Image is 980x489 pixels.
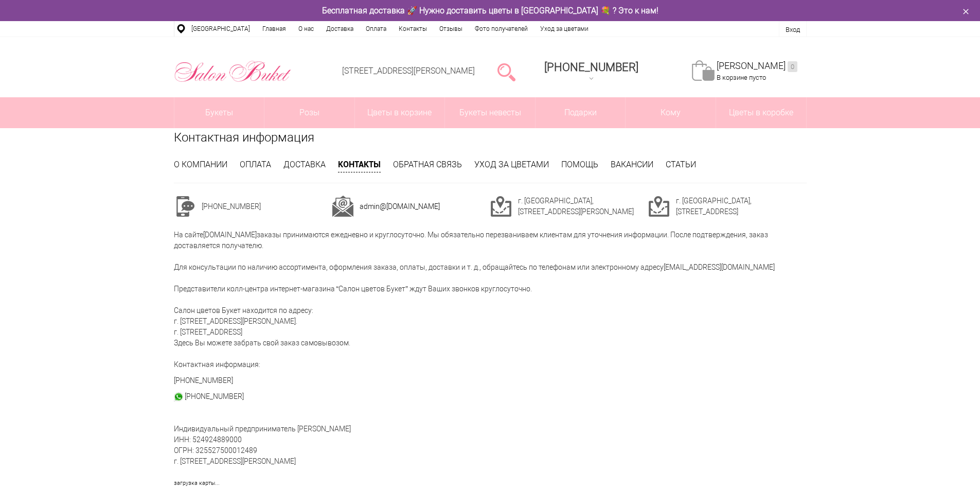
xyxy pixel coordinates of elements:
a: О нас [292,21,320,37]
a: Подарки [536,97,626,128]
a: Уход за цветами [474,160,549,169]
a: [DOMAIN_NAME] [203,231,257,239]
span: [PHONE_NUMBER] [544,61,638,74]
a: [PHONE_NUMBER] [174,376,233,385]
a: Оплата [360,21,393,37]
a: Главная [256,21,292,37]
a: [STREET_ADDRESS][PERSON_NAME] [342,66,475,76]
a: Уход за цветами [534,21,595,37]
img: cont3.png [490,196,512,217]
img: watsap_30.png.webp [174,392,183,401]
a: Букеты [174,97,264,128]
td: г. [GEOGRAPHIC_DATA], [STREET_ADDRESS] [676,196,807,217]
ins: 0 [788,61,797,72]
a: admin [360,202,380,211]
a: Вход [786,26,800,33]
a: Доставка [320,21,360,37]
a: Цветы в коробке [716,97,806,128]
a: [PHONE_NUMBER] [538,57,645,86]
img: Цветы Нижний Новгород [174,58,292,85]
img: cont2.png [332,196,353,217]
a: Помощь [561,160,598,169]
a: О компании [174,160,227,169]
a: Отзывы [433,21,469,37]
a: Вакансии [611,160,653,169]
a: Доставка [283,160,326,169]
a: Статьи [666,160,696,169]
a: Обратная связь [393,160,462,169]
a: Фото получателей [469,21,534,37]
p: Контактная информация: [174,359,807,370]
a: Контакты [338,159,381,172]
a: [PHONE_NUMBER] [185,392,244,400]
td: г. [GEOGRAPHIC_DATA], [STREET_ADDRESS][PERSON_NAME] [518,196,649,217]
img: cont1.png [174,196,195,217]
a: [PERSON_NAME] [717,60,797,72]
a: [GEOGRAPHIC_DATA] [185,21,256,37]
a: Оплата [240,160,271,169]
a: Букеты невесты [445,97,535,128]
img: cont3.png [648,196,670,217]
span: В корзине пусто [717,74,766,81]
a: [EMAIL_ADDRESS][DOMAIN_NAME] [664,263,775,271]
td: [PHONE_NUMBER] [202,196,332,217]
h1: Контактная информация [174,128,807,147]
a: Цветы в корзине [355,97,445,128]
a: Розы [264,97,354,128]
span: Кому [626,97,716,128]
a: @[DOMAIN_NAME] [380,202,440,211]
a: Контакты [393,21,433,37]
div: Бесплатная доставка 🚀 Нужно доставить цветы в [GEOGRAPHIC_DATA] 💐 ? Это к нам! [166,5,814,16]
